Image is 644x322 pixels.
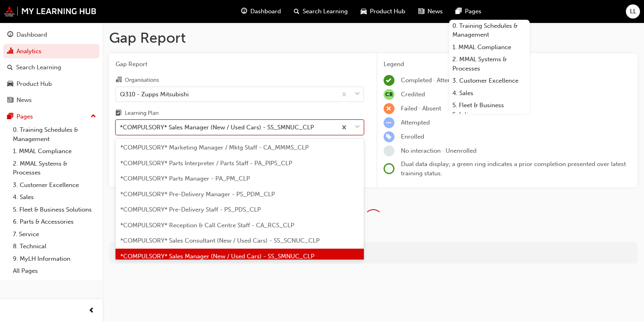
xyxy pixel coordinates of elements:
a: search-iconSearch Learning [287,3,354,20]
span: No interaction · Unenrolled [401,147,477,154]
a: 3. Customer Excellence [449,75,530,87]
span: down-icon [355,89,360,100]
button: DashboardAnalyticsSearch LearningProduct HubNews [3,26,99,109]
a: 0. Training Schedules & Management [10,124,99,145]
a: 4. Sales [10,191,99,204]
span: Product Hub [370,7,405,16]
span: learningRecordVerb_COMPLETE-icon [384,75,394,86]
button: LL [626,4,640,19]
span: news-icon [7,97,13,104]
a: 0. Training Schedules & Management [449,20,530,41]
a: News [3,93,99,108]
a: 9. MyLH Information [10,253,99,265]
div: *COMPULSORY* Sales Manager (New / Used Cars) - SS_SMNUC_CLP [120,123,314,132]
span: *COMPULSORY* Pre-Delivery Manager - PS_PDM_CLP [120,191,275,198]
a: 3. Customer Excellence [10,179,99,191]
span: Completed · Attended · Passed [401,77,486,84]
span: learningplan-icon [116,110,122,117]
div: Product Hub [17,79,52,89]
h1: Gap Report [109,29,638,47]
span: down-icon [355,122,360,133]
div: Learning Plan [125,109,159,117]
a: 2. MMAL Systems & Processes [10,158,99,179]
span: search-icon [294,6,299,17]
a: 1. MMAL Compliance [449,41,530,54]
div: Organisations [125,76,159,84]
span: learningRecordVerb_ATTEMPT-icon [384,117,394,128]
span: learningRecordVerb_ENROLL-icon [384,131,394,142]
span: organisation-icon [116,77,122,84]
a: Search Learning [3,60,99,75]
span: learningRecordVerb_FAIL-icon [384,103,394,114]
a: Analytics [3,44,99,59]
a: Dashboard [3,27,99,42]
a: 2. MMAL Systems & Processes [449,53,530,75]
span: Dashboard [250,7,281,16]
a: 8. Technical [10,240,99,253]
span: Failed · Absent [401,105,441,112]
span: Enrolled [401,133,424,140]
span: *COMPULSORY* Parts Interpreter / Parts Staff - PA_PIPS_CLP [120,160,292,167]
div: Dashboard [17,30,47,39]
a: 5. Fleet & Business Solutions [10,204,99,216]
span: *COMPULSORY* Marketing Manager / Mktg Staff - CA_MMMS_CLP [120,144,309,151]
a: 1. MMAL Compliance [10,145,99,158]
a: 7. Service [10,228,99,241]
span: Dual data display; a green ring indicates a prior completion presented over latest training status. [401,160,626,177]
span: car-icon [7,81,13,88]
span: News [427,7,443,16]
a: 5. Fleet & Business Solutions [449,99,530,120]
div: Pages [17,112,33,121]
a: news-iconNews [412,3,449,20]
span: learningRecordVerb_NONE-icon [384,145,394,156]
span: *COMPULSORY* Pre-Delivery Staff - PS_PDS_CLP [120,206,261,213]
div: Search Learning [16,63,61,72]
a: All Pages [10,265,99,277]
a: 6. Parts & Accessories [10,216,99,228]
a: car-iconProduct Hub [354,3,412,20]
span: prev-icon [89,306,95,316]
a: guage-iconDashboard [235,3,287,20]
span: car-icon [361,6,367,17]
span: chart-icon [7,48,13,55]
span: guage-icon [7,31,13,39]
span: Credited [401,91,425,98]
button: Pages [3,109,99,124]
span: Gap Report [116,60,364,69]
span: guage-icon [241,6,247,17]
span: pages-icon [7,113,13,120]
a: Product Hub [3,77,99,91]
span: up-icon [91,111,96,122]
span: *COMPULSORY* Sales Manager (New / Used Cars) - SS_SMNUC_CLP [120,253,314,260]
span: null-icon [384,89,394,100]
span: Search Learning [303,7,348,16]
span: news-icon [418,6,424,17]
img: mmal [4,6,97,17]
a: pages-iconPages [449,3,488,20]
span: Pages [465,7,481,16]
span: LL [630,7,636,16]
span: search-icon [7,64,13,71]
span: *COMPULSORY* Reception & Call Centre Staff - CA_RCS_CLP [120,222,294,229]
span: Attempted [401,119,430,126]
div: News [17,96,32,105]
span: *COMPULSORY* Parts Manager - PA_PM_CLP [120,175,250,182]
div: Legend [384,60,632,69]
a: 4. Sales [449,87,530,100]
span: pages-icon [456,6,462,17]
div: Q310 - Zupps Mitsubishi [120,89,189,99]
span: *COMPULSORY* Sales Consultant (New / Used Cars) - SS_SCNUC_CLP [120,237,320,244]
div: For more in-depth analysis and data download, go to [115,248,632,258]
